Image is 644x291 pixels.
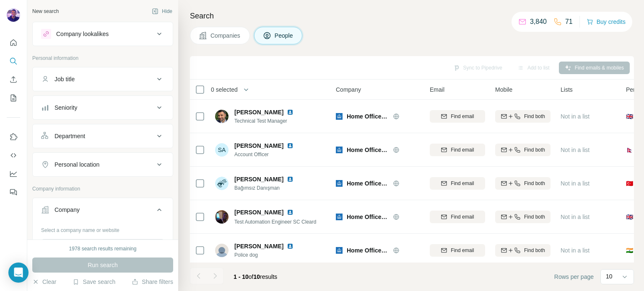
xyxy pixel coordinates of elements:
span: Home Office - GOV [347,213,389,221]
img: Avatar [7,8,20,22]
button: Save search [73,278,115,286]
button: Buy credits [587,16,626,28]
span: 🇳🇵 [626,146,633,154]
span: [PERSON_NAME] [234,175,283,183]
div: Open Intercom Messenger [8,263,29,283]
span: Not in a list [561,180,589,187]
p: 10 [606,272,613,281]
span: Find both [524,113,545,120]
span: 0 selected [211,85,238,94]
span: Police dog [234,251,304,259]
p: Company information [32,185,173,193]
span: Find both [524,146,545,154]
button: Use Surfe API [7,148,20,163]
button: Use Surfe on LinkedIn [7,129,20,144]
span: 1 - 10 [234,273,249,280]
span: Technical Test Manager [234,117,304,125]
span: Find both [524,247,545,254]
button: Hide [146,5,178,18]
img: Logo of Home Office - GOV [336,214,343,220]
span: [PERSON_NAME] [234,142,283,150]
button: Feedback [7,185,20,200]
span: Account Officer [234,151,304,158]
div: New search [32,8,59,15]
div: 1978 search results remaining [69,245,137,252]
button: My lists [7,90,20,106]
span: [PERSON_NAME] [234,108,283,116]
img: Avatar [215,110,229,123]
img: Avatar [215,244,229,257]
span: 🇬🇧 [626,213,633,221]
span: Mobile [495,85,512,94]
button: Quick start [7,35,20,50]
img: Logo of Home Office - GOV [336,147,343,153]
span: People [275,31,294,40]
button: Company [33,200,173,223]
div: Job title [55,75,75,83]
span: Find both [524,213,545,221]
span: of [249,273,254,280]
button: Find email [430,110,485,123]
img: Logo of Home Office - GOV [336,247,343,254]
p: 71 [565,17,573,27]
span: results [234,273,277,280]
button: Find both [495,211,551,223]
button: Find email [430,144,485,156]
span: Lists [561,85,573,94]
span: Not in a list [561,247,589,254]
span: 🇬🇧 [626,112,633,121]
img: LinkedIn logo [287,142,293,149]
img: LinkedIn logo [287,209,293,216]
span: Find email [451,213,474,221]
button: Find both [495,110,551,123]
img: LinkedIn logo [287,243,293,250]
span: Home Office - GOV [347,179,389,188]
button: Find email [430,177,485,190]
span: Not in a list [561,214,589,220]
button: Department [33,126,173,146]
span: [PERSON_NAME] [234,242,283,250]
div: SA [215,143,229,157]
span: Test Automation Engineer SC Cleard [234,219,316,225]
span: Home Office - GOV [347,146,389,154]
button: Find both [495,244,551,257]
span: Companies [210,31,241,40]
button: Seniority [33,98,173,118]
div: Seniority [55,103,77,112]
span: Home Office - GOV [347,112,389,121]
span: Find email [451,113,474,120]
span: Email [430,85,444,94]
button: Find email [430,244,485,257]
span: Find email [451,180,474,187]
img: Avatar [215,210,229,224]
button: Find both [495,177,551,190]
span: 🇮🇳 [626,246,633,255]
button: Enrich CSV [7,72,20,87]
p: Personal information [32,54,173,62]
img: LinkedIn logo [287,176,293,183]
button: Job title [33,69,173,89]
button: Search [7,54,20,69]
button: Personal location [33,155,173,175]
span: 10 [254,273,260,280]
span: [PERSON_NAME] [234,208,283,216]
button: Share filters [132,278,173,286]
span: Find both [524,180,545,187]
span: Home Office - GOV [347,246,389,255]
div: Department [55,132,85,140]
div: Personal location [55,160,99,169]
p: 3,840 [530,17,547,27]
img: Logo of Home Office - GOV [336,180,343,187]
span: Find email [451,146,474,154]
span: 🇹🇷 [626,179,633,188]
div: Select a company name or website [41,223,164,234]
button: Find both [495,144,551,156]
img: LinkedIn logo [287,109,293,116]
img: Logo of Home Office - GOV [336,113,343,120]
div: Company [55,206,80,214]
span: Bağımsız Danışman [234,184,304,192]
button: Dashboard [7,166,20,181]
span: Find email [451,247,474,254]
img: Avatar [215,177,229,190]
span: Rows per page [554,273,594,281]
